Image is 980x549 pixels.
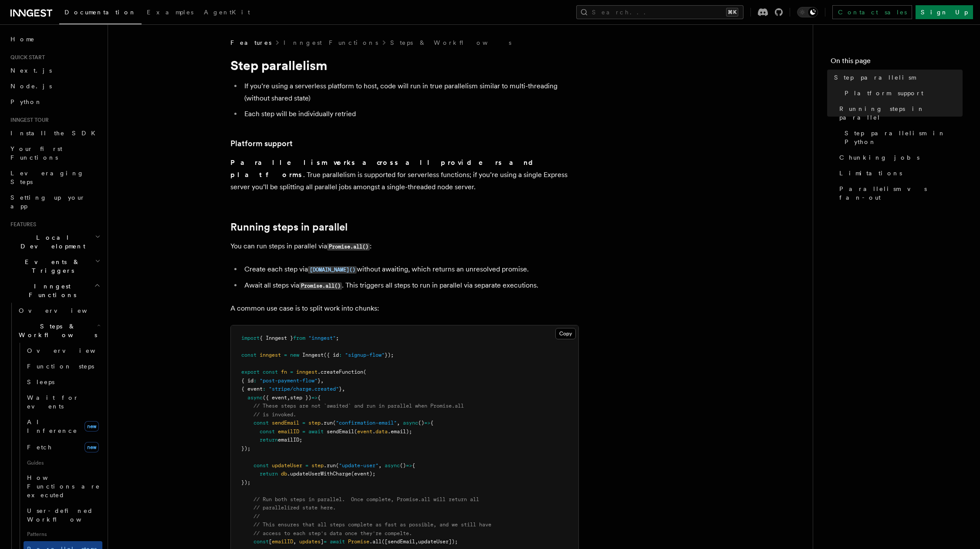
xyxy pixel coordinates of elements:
span: = [324,539,327,545]
span: Step parallelism in Python [845,129,963,146]
span: }); [241,479,250,485]
a: Sign Up [916,5,973,19]
a: Setting up your app [7,190,102,214]
span: => [311,395,318,401]
a: Install the SDK [7,125,102,141]
a: Leveraging Steps [7,165,102,190]
span: { Inngest } [260,335,293,341]
a: Function steps [24,358,102,374]
span: , [293,539,296,545]
span: // This ensures that all steps complete as fast as possible, and we still have [253,522,491,528]
button: Inngest Functions [7,278,102,303]
button: Search...⌘K [576,5,743,19]
span: : [263,386,266,392]
span: fn [281,369,287,375]
span: inngest [296,369,318,375]
span: data [375,428,388,435]
span: : [339,352,342,358]
span: step [308,420,321,426]
span: Node.js [10,83,52,90]
span: new [84,421,99,432]
button: Steps & Workflows [15,318,102,343]
span: updateUser [272,462,302,469]
span: ] [321,539,324,545]
span: Overview [19,307,108,314]
span: = [302,420,305,426]
span: // is invoked. [253,412,296,418]
span: = [302,428,305,435]
li: Create each step via without awaiting, which returns an unresolved promise. [242,263,579,276]
span: emailID [272,539,293,545]
span: Sleeps [27,378,54,385]
span: new [290,352,299,358]
a: Examples [142,3,199,23]
span: Leveraging Steps [10,170,84,185]
span: ; [336,335,339,341]
span: async [403,420,418,426]
span: return [260,471,278,477]
span: // parallelized state here. [253,505,336,511]
span: ([sendEmail [382,539,415,545]
p: A common use case is to split work into chunks: [230,302,579,315]
a: Next.js [7,63,102,78]
button: Copy [555,328,576,339]
a: [DOMAIN_NAME]() [308,265,357,273]
span: await [330,539,345,545]
a: Overview [24,343,102,358]
span: How Functions are executed [27,474,100,499]
span: Overview [27,347,117,354]
span: Quick start [7,54,45,61]
button: Events & Triggers [7,254,102,278]
span: . [372,428,375,435]
span: Your first Functions [10,145,62,161]
span: : [253,378,257,384]
span: Python [10,98,42,105]
a: Overview [15,303,102,318]
strong: Parallelism works across all providers and platforms [230,158,540,179]
span: () [418,420,424,426]
button: Toggle dark mode [797,7,818,17]
span: .run [321,420,333,426]
a: How Functions are executed [24,470,102,503]
a: Sleeps [24,374,102,390]
code: Promise.all() [299,282,342,290]
span: Running steps in parallel [839,104,963,122]
span: "signup-flow" [345,352,385,358]
span: return [260,437,278,443]
span: = [284,352,287,358]
span: Local Development [7,233,95,251]
a: Contact sales [832,5,912,19]
span: Install the SDK [10,130,101,137]
span: async [247,395,263,401]
span: , [397,420,400,426]
span: Documentation [64,9,136,16]
li: If you’re using a serverless platform to host, code will run in true parallelism similar to multi... [242,80,579,104]
span: db [281,471,287,477]
span: ( [354,428,357,435]
a: AI Inferencenew [24,414,102,439]
span: Chunking jobs [839,153,919,162]
span: Step parallelism [834,73,916,82]
span: "inngest" [308,335,336,341]
span: const [263,369,278,375]
span: Features [230,38,271,47]
span: emailID [278,428,299,435]
span: const [260,428,275,435]
span: Fetch [27,444,52,451]
span: , [321,378,324,384]
span: // access to each step's data once they're compelte. [253,530,412,536]
span: import [241,335,260,341]
span: async [385,462,400,469]
a: Node.js [7,78,102,94]
p: . True parallelism is supported for serverless functions; if you’re using a single Express server... [230,157,579,193]
a: Limitations [836,165,963,181]
span: const [253,462,269,469]
span: Events & Triggers [7,258,95,275]
span: => [406,462,412,469]
span: Examples [147,9,193,16]
span: { [318,395,321,401]
span: const [253,539,269,545]
span: AI Inference [27,418,78,434]
span: Inngest Functions [7,282,94,299]
span: Wait for events [27,394,79,410]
